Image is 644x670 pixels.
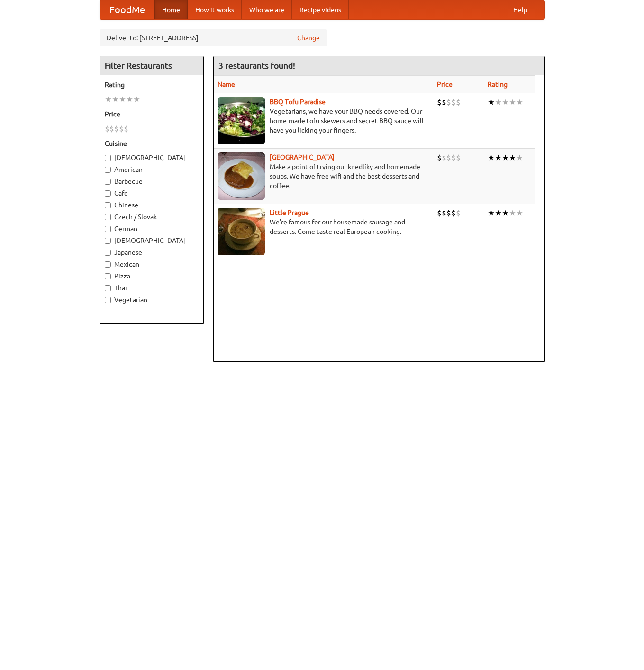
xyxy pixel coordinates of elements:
label: Vegetarian [105,295,199,304]
p: We're famous for our housemade sausage and desserts. Come taste real European cooking. [218,217,430,236]
li: ★ [133,94,140,105]
li: $ [446,208,451,218]
label: Czech / Slovak [105,212,199,222]
input: Vegetarian [105,297,111,303]
li: ★ [119,94,126,105]
li: ★ [488,152,495,163]
li: ★ [488,208,495,218]
li: $ [451,152,456,163]
h4: Filter Restaurants [100,56,203,75]
a: FoodMe [100,0,154,19]
li: ★ [495,97,502,107]
a: Little Prague [270,209,309,216]
img: czechpoint.jpg [218,152,265,200]
li: $ [446,152,451,163]
li: ★ [488,97,495,107]
a: Price [437,80,453,88]
li: $ [442,208,446,218]
li: $ [437,97,442,107]
li: ★ [509,152,516,163]
input: German [105,226,111,232]
label: Cafe [105,188,199,198]
li: $ [437,208,442,218]
label: German [105,224,199,233]
a: How it works [188,0,242,19]
li: $ [124,124,128,134]
input: Czech / Slovak [105,214,111,220]
input: Mexican [105,261,111,268]
input: [DEMOGRAPHIC_DATA] [105,238,111,244]
input: Barbecue [105,179,111,185]
a: Name [218,80,235,88]
div: Deliver to: [STREET_ADDRESS] [100,29,327,46]
label: Thai [105,283,199,293]
li: ★ [502,97,509,107]
li: $ [456,97,461,107]
li: ★ [495,152,502,163]
li: ★ [495,208,502,218]
li: $ [437,152,442,163]
ng-pluralize: 3 restaurants found! [218,61,295,70]
h5: Cuisine [105,139,199,148]
li: ★ [516,97,523,107]
p: Vegetarians, we have your BBQ needs covered. Our home-made tofu skewers and secret BBQ sauce will... [218,107,430,135]
input: Pizza [105,273,111,279]
li: $ [451,97,456,107]
label: [DEMOGRAPHIC_DATA] [105,236,199,245]
li: $ [446,97,451,107]
li: ★ [502,152,509,163]
li: ★ [509,208,516,218]
a: Help [506,0,535,19]
li: $ [451,208,456,218]
li: $ [442,152,446,163]
input: Thai [105,285,111,291]
label: Japanese [105,248,199,257]
li: ★ [126,94,133,105]
input: Chinese [105,202,111,208]
p: Make a point of trying our knedlíky and homemade soups. We have free wifi and the best desserts a... [218,162,430,190]
label: Pizza [105,271,199,281]
a: BBQ Tofu Paradise [270,98,326,106]
li: $ [456,208,461,218]
h5: Rating [105,80,199,89]
li: ★ [509,97,516,107]
input: Cafe [105,190,111,197]
input: Japanese [105,250,111,256]
a: Change [297,33,320,43]
a: Who we are [242,0,292,19]
a: Recipe videos [292,0,349,19]
li: ★ [112,94,119,105]
li: $ [119,124,124,134]
li: $ [442,97,446,107]
img: littleprague.jpg [218,208,265,255]
img: tofuparadise.jpg [218,97,265,144]
li: $ [114,124,119,134]
li: $ [109,124,114,134]
label: Mexican [105,259,199,269]
input: [DEMOGRAPHIC_DATA] [105,155,111,161]
a: Home [154,0,188,19]
a: Rating [488,80,508,88]
label: American [105,165,199,174]
li: $ [105,124,109,134]
a: [GEOGRAPHIC_DATA] [270,153,335,161]
label: [DEMOGRAPHIC_DATA] [105,153,199,162]
label: Barbecue [105,177,199,186]
label: Chinese [105,200,199,210]
li: ★ [516,152,523,163]
input: American [105,167,111,173]
h5: Price [105,109,199,119]
li: ★ [105,94,112,105]
li: ★ [502,208,509,218]
li: ★ [516,208,523,218]
li: $ [456,152,461,163]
